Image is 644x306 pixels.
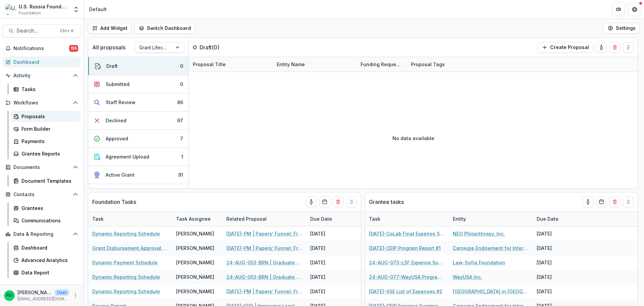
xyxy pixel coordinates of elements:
[5,4,16,15] img: U.S. Russia Foundation
[21,269,75,276] div: Data Report
[11,215,81,226] a: Communications
[21,244,75,251] div: Dashboard
[180,81,183,88] div: 0
[453,259,505,266] a: Law-Sofia Foundation
[369,288,442,295] a: [DATE]-SSE List of Expenses #2
[583,196,593,207] button: toggle-assigned-to-me
[226,259,302,266] a: 24-AUG-053-BRN | Graduate Research Cooperation Project 2.0
[369,230,445,237] a: [DATE]-CoLab Final Expense Summary
[306,270,357,284] div: [DATE]
[226,245,302,252] a: [DATE]-PM | Papers’ Funnel: From the Emigrant Community Media to the Commercial Client Stream
[13,100,70,106] span: Workflows
[176,273,214,280] div: [PERSON_NAME]
[21,150,75,157] div: Grantee Reports
[609,42,620,53] button: Delete card
[88,75,189,93] button: Submitted0
[226,273,302,280] a: 24-AUG-053-BRN | Graduate Research Cooperation Project 2.0
[226,288,302,295] a: [DATE]-PM | Papers’ Funnel: From the Emigrant Community Media to the Commercial Client Stream
[306,212,357,226] div: Due Date
[55,290,69,296] p: User
[59,27,75,35] div: Ctrl + K
[369,198,404,206] p: Grantee tasks
[92,198,136,206] p: Foundation Tasks
[609,196,620,207] button: Delete card
[11,123,81,134] a: Form Builder
[369,273,445,280] a: 24-AUG-077-WayUSA Program Report #2
[176,245,214,252] div: [PERSON_NAME]
[106,99,136,106] div: Staff Review
[3,97,81,108] button: Open Workflows
[92,245,168,252] a: Grant Disbursement Approval Form
[11,267,81,278] a: Data Report
[19,10,41,16] span: Foundation
[628,3,641,16] button: Get Help
[176,230,214,237] div: [PERSON_NAME]
[538,42,593,53] button: Create Proposal
[357,61,407,68] div: Funding Requested
[189,57,273,72] div: Proposal Title
[106,117,126,124] div: Declined
[13,58,75,65] div: Dashboard
[176,288,214,295] div: [PERSON_NAME]
[178,171,183,178] div: 91
[180,135,183,142] div: 7
[13,165,70,170] span: Documents
[21,205,75,212] div: Grantees
[612,3,625,16] button: Partners
[365,215,384,222] div: Task
[533,270,583,284] div: [DATE]
[226,230,302,237] a: [DATE]-PM | Papers’ Funnel: From the Emigrant Community Media to the Commercial Client Stream
[21,86,75,93] div: Tasks
[6,293,12,298] div: Ruslan Garipov
[306,284,357,299] div: [DATE]
[71,292,79,300] button: More
[453,273,482,280] a: WayUSA Inc.
[11,255,81,266] a: Advanced Analytics
[533,212,583,226] div: Due Date
[273,57,357,72] div: Entity Name
[3,70,81,81] button: Open Activity
[88,148,189,166] button: Agreement Upload1
[273,61,309,68] div: Entity Name
[88,212,172,226] div: Task
[88,215,108,222] div: Task
[533,284,583,299] div: [DATE]
[306,215,336,222] div: Due Date
[135,23,195,34] button: Switch Dashboard
[88,112,189,130] button: Declined97
[3,189,81,200] button: Open Contacts
[13,192,70,198] span: Contacts
[453,245,529,252] a: Carnegie Endowment for International Peace
[3,162,81,173] button: Open Documents
[11,148,81,159] a: Grantee Reports
[369,259,445,266] a: 24-AUG-073-LSF Expense Summary #3
[449,215,470,222] div: Entity
[176,259,214,266] div: [PERSON_NAME]
[106,135,128,142] div: Approved
[88,23,132,34] button: Add Widget
[3,43,81,54] button: Notifications155
[88,166,189,184] button: Active Grant91
[346,196,357,207] button: Drag
[449,212,533,226] div: Entity
[3,56,81,68] a: Dashboard
[71,3,81,16] button: Open entity switcher
[365,212,449,226] div: Task
[11,84,81,95] a: Tasks
[106,171,135,178] div: Active Grant
[21,125,75,132] div: Form Builder
[357,57,407,72] div: Funding Requested
[533,226,583,241] div: [DATE]
[306,241,357,255] div: [DATE]
[306,196,317,207] button: toggle-assigned-to-me
[92,273,160,280] a: Dynamic Reporting Schedule
[596,42,607,53] button: toggle-assigned-to-me
[623,196,634,207] button: Drag
[392,135,434,142] p: No data available
[106,153,149,160] div: Agreement Upload
[106,62,118,70] div: Draft
[319,196,330,207] button: Calendar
